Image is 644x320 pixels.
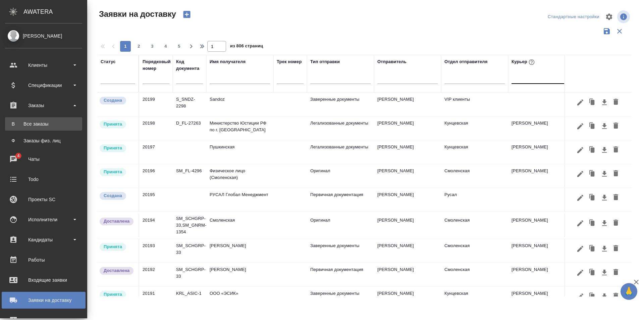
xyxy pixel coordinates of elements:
[610,266,622,279] button: Удалить
[176,58,203,72] div: Код документа
[133,43,144,50] span: 2
[174,41,184,52] button: 5
[374,214,441,237] td: [PERSON_NAME]
[5,255,82,265] div: Работы
[104,121,122,128] p: Принята
[441,117,508,140] td: Кунцевская
[173,117,206,140] td: D_FL-27263
[575,266,586,279] button: Редактировать
[575,96,586,109] button: Редактировать
[99,191,135,200] div: Новая заявка, еще не передана в работу
[575,191,586,204] button: Редактировать
[374,263,441,286] td: [PERSON_NAME]
[444,58,487,65] div: Отдел отправителя
[139,188,173,212] td: 20195
[206,239,273,263] td: [PERSON_NAME]
[307,287,374,310] td: Заверенные документы
[104,169,122,175] p: Принята
[586,96,599,109] button: Клонировать
[441,239,508,263] td: Смоленская
[5,100,82,110] div: Заказы
[99,242,135,252] div: Курьер назначен
[310,58,340,65] div: Тип отправки
[575,120,586,133] button: Редактировать
[441,263,508,286] td: Смоленская
[374,140,441,164] td: [PERSON_NAME]
[374,239,441,263] td: [PERSON_NAME]
[546,12,601,22] div: split button
[599,290,610,303] button: Скачать
[512,58,536,66] div: Курьер
[374,188,441,212] td: [PERSON_NAME]
[441,164,508,188] td: Смоленская
[307,214,374,237] td: Оригинал
[143,58,171,72] div: Порядковый номер
[374,117,441,140] td: [PERSON_NAME]
[104,267,129,274] p: Доставлена
[13,152,23,159] span: 4
[160,41,171,52] button: 4
[5,215,82,225] div: Исполнители
[210,58,246,65] div: Имя получателя
[307,164,374,188] td: Оригинал
[139,117,173,140] td: 20198
[2,151,86,168] a: 4Чаты
[610,96,622,109] button: Удалить
[139,93,173,116] td: 20199
[586,168,599,180] button: Клонировать
[599,217,610,230] button: Скачать
[139,164,173,188] td: 20196
[5,32,82,40] div: [PERSON_NAME]
[613,25,626,38] button: Сбросить фильтры
[230,42,263,52] span: из 806 страниц
[617,10,631,23] span: Посмотреть информацию
[2,272,86,288] a: Входящие заявки
[599,168,610,180] button: Скачать
[441,140,508,164] td: Кунцевская
[5,154,82,164] div: Чаты
[99,120,135,129] div: Курьер назначен
[5,295,82,305] div: Заявки на доставку
[139,140,173,164] td: 20197
[139,239,173,263] td: 20193
[610,242,622,255] button: Удалить
[99,168,135,177] div: Курьер назначен
[173,287,206,310] td: KRL_ASIC-1
[5,60,82,70] div: Клиенты
[206,140,273,164] td: Пушкинская
[206,117,273,140] td: Министерство Юстиции РФ по г. [GEOGRAPHIC_DATA]
[104,243,122,250] p: Принята
[160,43,171,50] span: 4
[2,171,86,188] a: Todo
[599,191,610,204] button: Скачать
[441,287,508,310] td: Кунцевская
[307,117,374,140] td: Легализованные документы
[206,188,273,212] td: РУСАЛ Глобал Менеджмент
[147,43,158,50] span: 3
[508,287,575,310] td: [PERSON_NAME]
[179,9,195,20] button: Создать
[147,41,158,52] button: 3
[374,164,441,188] td: [PERSON_NAME]
[599,96,610,109] button: Скачать
[206,263,273,286] td: [PERSON_NAME]
[508,140,575,164] td: [PERSON_NAME]
[277,58,302,65] div: Трек номер
[5,134,82,147] a: ФЗаказы физ. лиц
[206,164,273,188] td: Физическое лицо (Смоленская)
[599,266,610,279] button: Скачать
[8,137,79,144] div: Заказы физ. лиц
[623,284,635,299] span: 🙏
[173,263,206,286] td: SM_SCHGRP-33
[99,96,135,105] div: Новая заявка, еще не передана в работу
[441,188,508,212] td: Русал
[600,25,613,38] button: Сохранить фильтры
[621,283,637,300] button: 🙏
[599,242,610,255] button: Скачать
[441,214,508,237] td: Смоленская
[133,41,144,52] button: 2
[610,290,622,303] button: Удалить
[23,5,87,18] div: AWATERA
[5,275,82,285] div: Входящие заявки
[2,292,86,309] a: Заявки на доставку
